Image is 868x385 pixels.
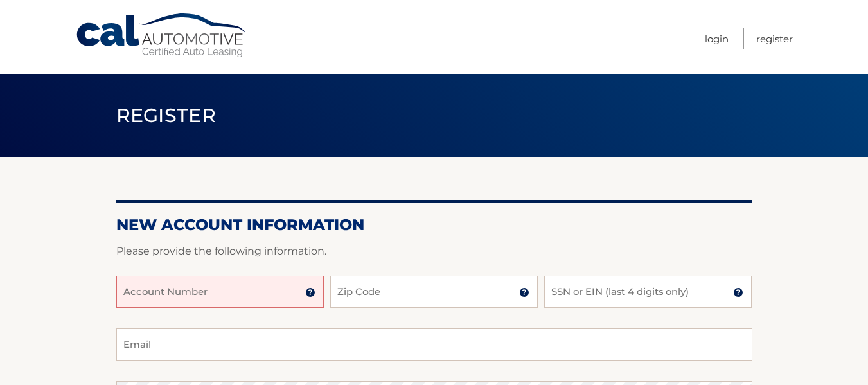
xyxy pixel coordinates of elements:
[519,287,529,298] img: tooltip.svg
[116,242,752,260] p: Please provide the following information.
[116,328,752,361] input: Email
[75,13,249,58] a: Cal Automotive
[116,276,324,308] input: Account Number
[756,28,793,49] a: Register
[705,28,729,49] a: Login
[305,287,315,298] img: tooltip.svg
[544,276,752,308] input: SSN or EIN (last 4 digits only)
[330,276,538,308] input: Zip Code
[733,287,743,298] img: tooltip.svg
[116,103,217,127] span: Register
[116,215,752,235] h2: New Account Information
